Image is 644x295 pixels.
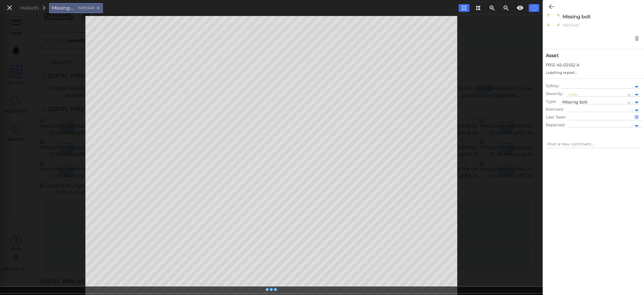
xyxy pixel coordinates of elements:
span: Safety : [546,83,559,89]
span: Type : [546,99,557,105]
span: Asset [546,52,641,59]
span: Missing bolt [52,5,76,12]
div: MA5a95 [20,5,39,12]
span: Mz9349 [78,5,94,11]
textarea: Missing bolt [561,13,621,20]
span: Missing bolt [562,99,588,105]
span: Last Seen : [546,114,567,120]
span: Loading report... [546,70,578,75]
span: Severity : [546,91,563,97]
span: Low [569,92,577,97]
span: P912-45-02552 A [546,62,579,68]
iframe: Chat [619,269,640,291]
div: Mz9349 [561,22,621,30]
span: Repaired : [546,122,565,128]
span: Element : [546,106,564,112]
